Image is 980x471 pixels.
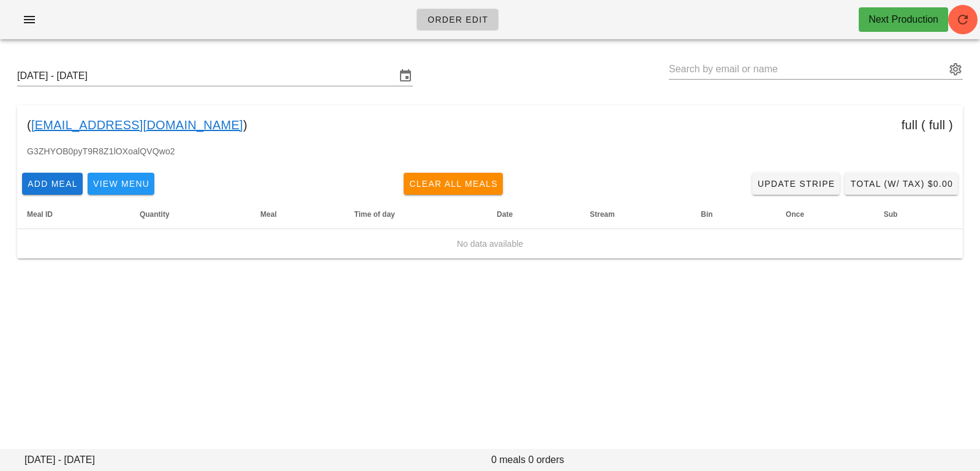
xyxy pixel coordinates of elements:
[22,173,83,195] button: Add Meal
[88,173,154,195] button: View Menu
[17,145,963,168] div: G3ZHYOB0pyT9R8Z1lOXoalQVQwo2
[344,200,487,229] th: Time of day: Not sorted. Activate to sort ascending.
[948,62,963,77] button: appended action
[884,210,898,219] span: Sub
[757,179,835,189] span: Update Stripe
[409,179,498,189] span: Clear All Meals
[260,210,277,219] span: Meal
[701,210,712,219] span: Bin
[427,15,488,24] span: Order Edit
[874,200,963,229] th: Sub: Not sorted. Activate to sort ascending.
[31,115,243,135] a: [EMAIL_ADDRESS][DOMAIN_NAME]
[669,59,946,79] input: Search by email or name
[590,210,615,219] span: Stream
[497,210,513,219] span: Date
[869,12,938,27] div: Next Production
[140,210,170,219] span: Quantity
[404,173,503,195] button: Clear All Meals
[130,200,251,229] th: Quantity: Not sorted. Activate to sort ascending.
[417,9,499,31] a: Order Edit
[786,210,804,219] span: Once
[27,210,53,219] span: Meal ID
[845,173,958,195] button: Total (w/ Tax) $0.00
[776,200,874,229] th: Once: Not sorted. Activate to sort ascending.
[27,179,78,189] span: Add Meal
[902,115,953,135] div: full ( full )
[354,210,394,219] span: Time of day
[580,200,691,229] th: Stream: Not sorted. Activate to sort ascending.
[691,200,776,229] th: Bin: Not sorted. Activate to sort ascending.
[17,229,963,258] td: No data available
[92,179,149,189] span: View Menu
[850,179,953,189] span: Total (w/ Tax) $0.00
[752,173,840,195] a: Update Stripe
[17,200,130,229] th: Meal ID: Not sorted. Activate to sort ascending.
[487,200,580,229] th: Date: Not sorted. Activate to sort ascending.
[251,200,344,229] th: Meal: Not sorted. Activate to sort ascending.
[17,105,963,145] div: ( )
